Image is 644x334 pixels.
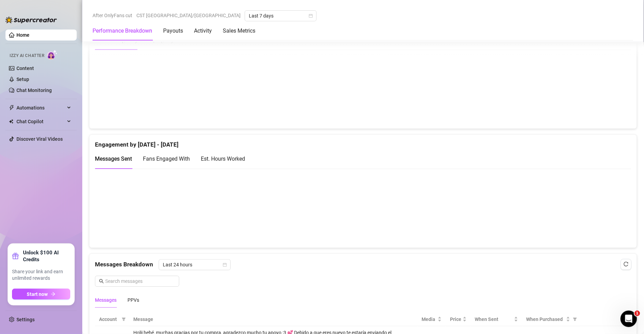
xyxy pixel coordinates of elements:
[95,156,132,162] span: Messages Sent
[127,296,139,304] div: PPVs
[93,27,152,35] div: Performance Breakdown
[12,253,19,260] span: gift
[99,279,104,284] span: search
[249,11,313,21] span: Last 7 days
[47,50,58,60] img: AI Chatter
[12,268,70,282] span: Share your link and earn unlimited rewards
[16,77,29,82] a: Setup
[635,311,640,316] span: 1
[526,315,565,323] span: When Purchased
[309,14,313,18] span: calendar
[9,105,14,111] span: thunderbolt
[16,88,52,93] a: Chat Monitoring
[27,291,48,297] span: Start now
[12,289,70,300] button: Start nowarrow-right
[163,27,183,35] div: Payouts
[417,313,446,326] th: Media
[143,156,190,162] span: Fans Engaged With
[573,317,577,321] span: filter
[16,102,65,113] span: Automations
[572,314,579,324] span: filter
[95,296,117,304] div: Messages
[16,116,65,127] span: Chat Copilot
[10,53,44,59] span: Izzy AI Chatter
[624,262,629,266] span: reload
[471,313,522,326] th: When Sent
[163,260,227,270] span: Last 24 hours
[450,315,461,323] span: Price
[95,135,631,149] div: Engagement by [DATE] - [DATE]
[99,315,119,323] span: Account
[16,32,29,38] a: Home
[5,16,57,23] img: logo-BBDzfeDw.svg
[522,313,581,326] th: When Purchased
[194,27,212,35] div: Activity
[16,317,35,322] a: Settings
[120,314,127,324] span: filter
[446,313,471,326] th: Price
[23,249,70,263] strong: Unlock $100 AI Credits
[122,317,126,321] span: filter
[51,292,56,297] span: arrow-right
[136,10,241,21] span: CST [GEOGRAPHIC_DATA]/[GEOGRAPHIC_DATA]
[201,154,245,163] div: Est. Hours Worked
[93,10,132,21] span: After OnlyFans cut
[223,263,227,267] span: calendar
[95,259,631,270] div: Messages Breakdown
[422,315,436,323] span: Media
[621,311,637,327] iframe: Intercom live chat
[105,277,175,285] input: Search messages
[16,136,63,142] a: Discover Viral Videos
[475,315,513,323] span: When Sent
[9,119,13,124] img: Chat Copilot
[16,66,34,71] a: Content
[223,27,255,35] div: Sales Metrics
[129,313,417,326] th: Message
